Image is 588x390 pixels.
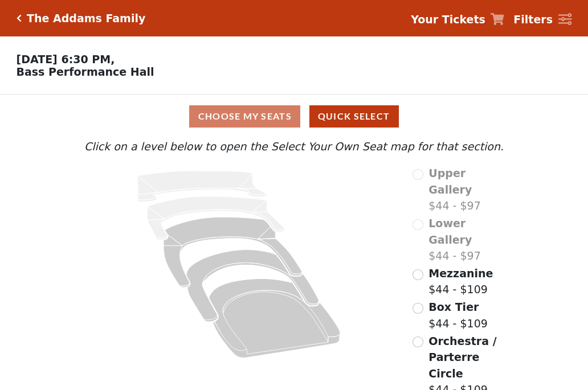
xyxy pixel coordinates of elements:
path: Orchestra / Parterre Circle - Seats Available: 157 [209,279,341,358]
label: $44 - $109 [428,299,488,331]
button: Quick Select [309,105,399,128]
strong: Your Tickets [411,13,485,26]
h5: The Addams Family [27,12,145,25]
a: Your Tickets [411,11,504,28]
strong: Filters [513,13,553,26]
span: Mezzanine [428,267,493,280]
a: Click here to go back to filters [17,14,22,22]
path: Lower Gallery - Seats Available: 0 [148,196,285,240]
span: Orchestra / Parterre Circle [428,335,496,380]
span: Box Tier [428,301,479,313]
span: Lower Gallery [428,217,472,246]
p: Click on a level below to open the Select Your Own Seat map for that section. [81,138,507,155]
a: Filters [513,11,571,28]
label: $44 - $97 [428,165,507,214]
label: $44 - $97 [428,215,507,264]
path: Upper Gallery - Seats Available: 0 [137,171,267,202]
label: $44 - $109 [428,265,493,298]
span: Upper Gallery [428,167,472,196]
